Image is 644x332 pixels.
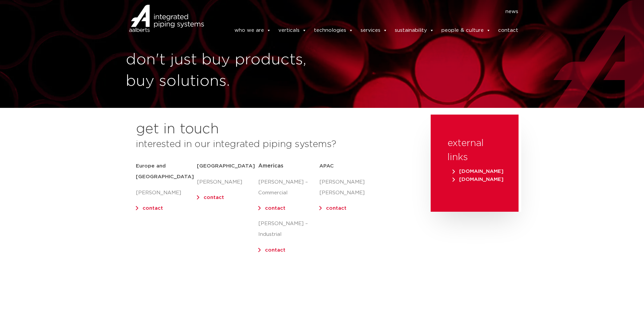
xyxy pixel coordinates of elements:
[258,218,319,240] p: [PERSON_NAME] – Industrial
[136,137,414,151] h3: interested in our integrated piping systems?
[314,24,353,37] a: technologies
[319,177,380,198] p: [PERSON_NAME] [PERSON_NAME]
[451,177,505,182] a: [DOMAIN_NAME]
[126,49,319,92] h1: don't just buy products, buy solutions.
[265,206,285,211] a: contact
[234,24,271,37] a: who we are
[258,163,283,169] span: Americas
[258,177,319,198] p: [PERSON_NAME] – Commercial
[197,161,258,172] h5: [GEOGRAPHIC_DATA]
[197,177,258,188] p: [PERSON_NAME]
[452,169,503,174] span: [DOMAIN_NAME]
[265,248,285,253] a: contact
[498,24,518,37] a: contact
[452,177,503,182] span: [DOMAIN_NAME]
[395,24,434,37] a: sustainability
[136,188,197,198] p: [PERSON_NAME]
[204,195,224,200] a: contact
[214,6,518,17] nav: Menu
[278,24,307,37] a: verticals
[447,136,502,164] h3: external links
[361,24,387,37] a: services
[451,169,505,174] a: [DOMAIN_NAME]
[136,121,219,137] h2: get in touch
[319,161,380,172] h5: APAC
[143,206,163,211] a: contact
[505,6,518,17] a: news
[136,163,194,179] strong: Europe and [GEOGRAPHIC_DATA]
[441,24,491,37] a: people & culture
[326,206,346,211] a: contact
